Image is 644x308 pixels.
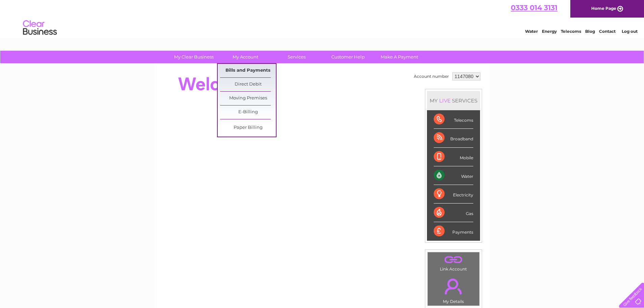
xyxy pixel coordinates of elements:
[220,64,276,77] a: Bills and Payments
[372,51,427,63] a: Make A Payment
[427,91,480,110] div: MY SERVICES
[561,29,581,34] a: Telecoms
[622,29,638,34] a: Log out
[163,4,482,33] div: Clear Business is a trading name of Verastar Limited (registered in [GEOGRAPHIC_DATA] No. 3667643...
[220,78,276,91] a: Direct Debit
[585,29,595,34] a: Blog
[511,3,563,12] a: 0333 014 3131
[434,148,473,166] div: Mobile
[434,185,473,204] div: Electricity
[429,275,478,298] a: .
[166,51,222,63] a: My Clear Business
[542,29,557,34] a: Energy
[429,254,478,266] a: .
[434,166,473,185] div: Water
[434,129,473,147] div: Broadband
[23,18,57,38] img: logo.png
[220,92,276,105] a: Moving Premises
[525,29,538,34] a: Water
[427,252,480,273] td: Link Account
[434,204,473,222] div: Gas
[599,29,616,34] a: Contact
[438,97,452,104] div: LIVE
[220,121,276,135] a: Paper Billing
[434,110,473,129] div: Telecoms
[269,51,325,63] a: Services
[427,273,480,306] td: My Details
[320,51,376,63] a: Customer Help
[220,105,276,119] a: E-Billing
[412,71,451,82] td: Account number
[434,222,473,240] div: Payments
[217,51,273,63] a: My Account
